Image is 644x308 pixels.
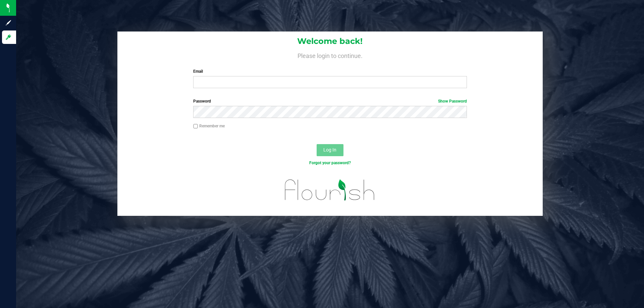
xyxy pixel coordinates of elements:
[193,68,467,74] label: Email
[5,34,12,41] inline-svg: Log in
[117,51,543,59] h4: Please login to continue.
[309,161,351,165] a: Forgot your password?
[5,19,12,26] inline-svg: Sign up
[317,144,343,156] button: Log In
[193,123,225,129] label: Remember me
[117,37,543,46] h1: Welcome back!
[193,124,198,129] input: Remember me
[323,147,336,152] span: Log In
[438,99,467,104] a: Show Password
[193,99,211,104] span: Password
[277,173,383,207] img: flourish_logo.svg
